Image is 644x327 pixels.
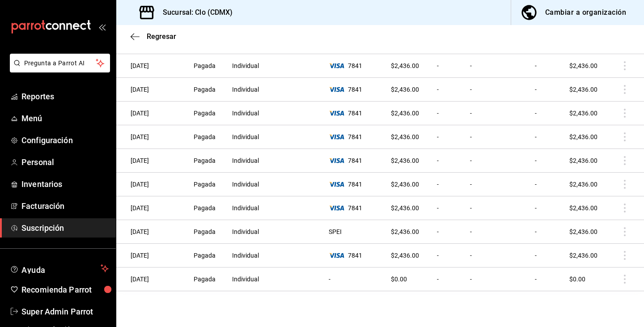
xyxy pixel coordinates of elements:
td: - [529,125,563,149]
td: - [464,196,529,220]
span: $2,436.00 [569,62,597,69]
td: - [464,173,529,196]
td: - [529,196,563,220]
td: - [464,125,529,149]
td: - [432,268,465,291]
td: Individual [227,268,323,291]
span: Super Admin Parrot [21,306,109,318]
div: 7841 [329,86,380,93]
span: Inventarios [21,178,109,190]
td: [DATE] [116,54,188,78]
span: Recomienda Parrot [21,284,109,296]
td: Individual [227,102,323,125]
span: $2,436.00 [569,181,597,188]
span: $2,436.00 [569,86,597,93]
td: - [529,54,563,78]
td: Pagada [188,54,227,78]
td: Individual [227,149,323,173]
span: Menú [21,112,109,124]
span: $2,436.00 [569,252,597,259]
td: Pagada [188,173,227,196]
td: - [464,244,529,268]
div: 7841 [329,157,380,164]
div: 7841 [329,133,380,140]
div: 7841 [329,110,380,117]
div: 7841 [329,252,380,259]
td: Pagada [188,102,227,125]
span: Suscripción [21,222,109,234]
td: - [464,268,529,291]
span: Facturación [21,200,109,212]
span: $2,436.00 [391,133,419,140]
span: $2,436.00 [391,228,419,235]
td: [DATE] [116,268,188,291]
div: 7841 [329,204,380,212]
div: Cambiar a organización [545,6,626,19]
td: - [464,54,529,78]
span: Ayuda [21,263,97,274]
td: - [323,268,386,291]
td: - [529,220,563,244]
span: $2,436.00 [391,110,419,117]
td: [DATE] [116,196,188,220]
span: $0.00 [569,276,585,283]
h3: Sucursal: Clo (CDMX) [156,7,233,18]
td: Individual [227,173,323,196]
td: Individual [227,220,323,244]
a: Pregunta a Parrot AI [6,65,110,74]
span: $2,436.00 [391,181,419,188]
td: - [529,173,563,196]
td: - [464,102,529,125]
td: - [432,102,465,125]
td: Pagada [188,268,227,291]
span: Reportes [21,90,109,102]
td: Pagada [188,149,227,173]
span: $2,436.00 [569,110,597,117]
td: - [529,78,563,102]
td: Pagada [188,78,227,102]
td: [DATE] [116,78,188,102]
span: $2,436.00 [391,204,419,212]
span: $2,436.00 [391,252,419,259]
td: SPEI [323,220,386,244]
td: - [529,268,563,291]
td: - [432,220,465,244]
span: $2,436.00 [569,157,597,164]
td: - [432,54,465,78]
td: Individual [227,196,323,220]
td: Pagada [188,220,227,244]
td: [DATE] [116,149,188,173]
span: $2,436.00 [391,62,419,69]
td: [DATE] [116,125,188,149]
td: - [432,149,465,173]
div: 7841 [329,181,380,188]
button: open_drawer_menu [98,23,106,30]
td: Individual [227,244,323,268]
td: [DATE] [116,220,188,244]
div: 7841 [329,62,380,69]
td: Individual [227,125,323,149]
td: - [432,244,465,268]
span: Pregunta a Parrot AI [24,59,96,68]
span: $2,436.00 [569,204,597,212]
span: $2,436.00 [391,86,419,93]
td: Pagada [188,196,227,220]
span: Regresar [147,32,176,41]
td: - [464,149,529,173]
td: - [464,78,529,102]
td: [DATE] [116,173,188,196]
td: - [529,149,563,173]
td: - [432,78,465,102]
td: - [464,220,529,244]
span: Personal [21,156,109,168]
span: Configuración [21,134,109,146]
td: Individual [227,78,323,102]
button: Pregunta a Parrot AI [10,54,110,72]
button: Regresar [131,32,176,41]
span: $2,436.00 [391,157,419,164]
td: [DATE] [116,102,188,125]
td: Pagada [188,125,227,149]
td: - [529,244,563,268]
span: $2,436.00 [569,228,597,235]
td: - [529,102,563,125]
